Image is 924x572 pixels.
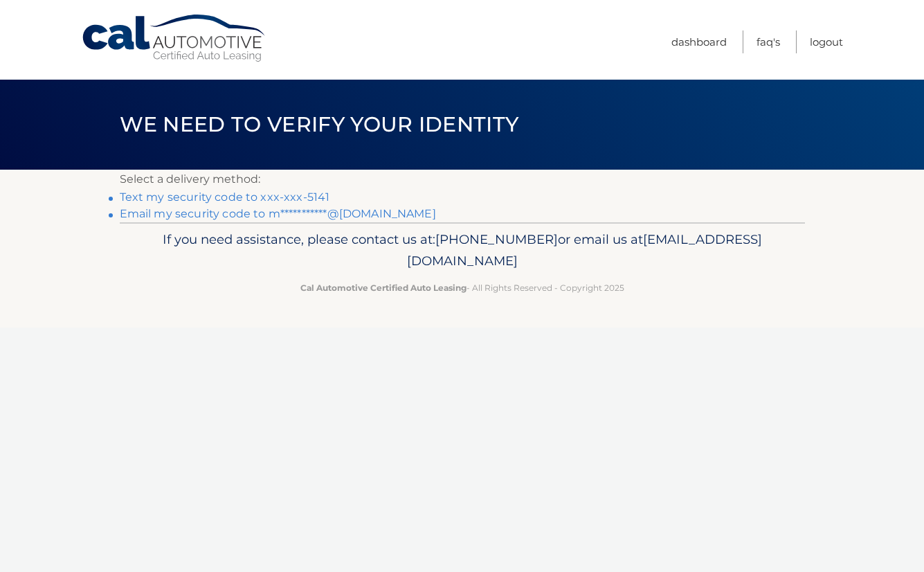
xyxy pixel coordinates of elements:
p: Select a delivery method: [120,170,805,189]
a: Text my security code to xxx-xxx-5141 [120,190,330,204]
strong: Cal Automotive Certified Auto Leasing [300,283,466,293]
a: Cal Automotive [81,14,268,63]
span: [PHONE_NUMBER] [435,231,558,247]
a: Logout [810,30,843,53]
p: - All Rights Reserved - Copyright 2025 [129,280,796,295]
a: Dashboard [671,30,727,53]
a: FAQ's [757,30,780,53]
span: We need to verify your identity [120,111,519,137]
p: If you need assistance, please contact us at: or email us at [129,229,796,273]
